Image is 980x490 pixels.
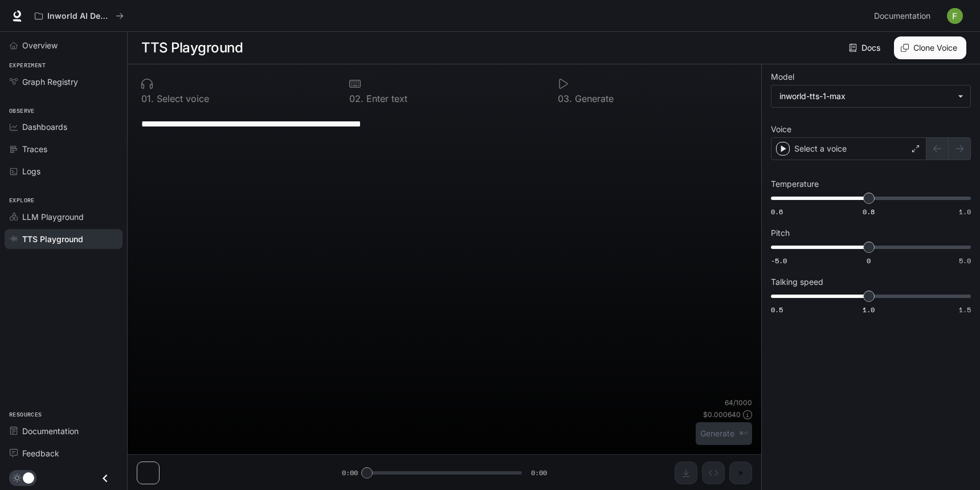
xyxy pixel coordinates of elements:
[874,9,930,23] span: Documentation
[22,76,78,88] span: Graph Registry
[5,207,122,227] a: LLM Playground
[22,211,84,223] span: LLM Playground
[947,8,963,24] img: User avatar
[959,207,971,217] span: 1.0
[867,256,871,266] span: 0
[22,233,83,245] span: TTS Playground
[771,125,791,133] p: Voice
[894,36,966,59] button: Clone Voice
[23,471,34,484] span: Dark mode toggle
[771,85,970,107] div: inworld-tts-1-max
[771,278,823,286] p: Talking speed
[572,94,614,103] p: Generate
[22,143,47,155] span: Traces
[22,165,40,177] span: Logs
[771,73,794,81] p: Model
[5,421,122,441] a: Documentation
[22,425,79,437] span: Documentation
[794,143,847,154] p: Select a voice
[154,94,209,103] p: Select voice
[703,410,741,419] p: $ 0.000640
[349,94,364,103] p: 0 2 .
[5,72,122,92] a: Graph Registry
[863,207,875,217] span: 0.8
[959,256,971,266] span: 5.0
[5,229,122,249] a: TTS Playground
[141,94,154,103] p: 0 1 .
[364,94,407,103] p: Enter text
[22,39,58,51] span: Overview
[22,447,59,459] span: Feedback
[771,256,787,266] span: -5.0
[5,161,122,181] a: Logs
[141,36,243,59] h1: TTS Playground
[959,305,971,315] span: 1.5
[5,35,122,55] a: Overview
[771,207,783,217] span: 0.6
[725,398,752,407] p: 64 / 1000
[22,121,67,133] span: Dashboards
[944,5,966,27] button: User avatar
[5,139,122,159] a: Traces
[779,91,952,102] div: inworld-tts-1-max
[869,5,939,27] a: Documentation
[771,180,819,188] p: Temperature
[47,11,111,21] p: Inworld AI Demos
[30,5,129,27] button: All workspaces
[847,36,885,59] a: Docs
[5,117,122,137] a: Dashboards
[92,467,118,490] button: Close drawer
[5,443,122,463] a: Feedback
[558,94,572,103] p: 0 3 .
[863,305,875,315] span: 1.0
[771,229,790,237] p: Pitch
[771,305,783,315] span: 0.5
